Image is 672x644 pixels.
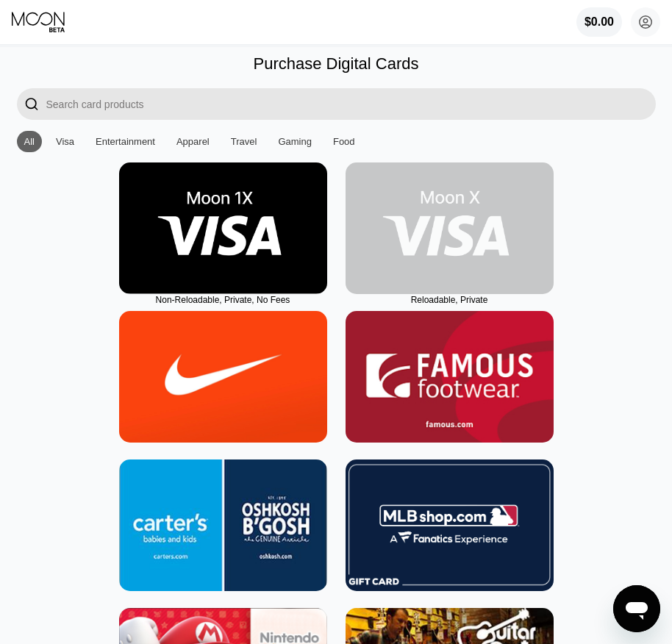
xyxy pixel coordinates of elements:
div:  [24,96,39,112]
input: Search card products [46,88,656,120]
div: Purchase Digital Cards [254,54,419,74]
div: Entertainment [88,131,162,152]
div: $0.00 [585,15,614,29]
iframe: Button to launch messaging window [613,585,660,632]
div: Food [333,136,355,147]
div: All [17,131,42,152]
div: Entertainment [96,136,155,147]
div: Travel [224,131,265,152]
div: Gaming [271,131,319,152]
div: All [24,136,35,147]
div: Visa [49,131,82,152]
div: Apparel [176,136,210,147]
div: $0.00 [576,7,622,37]
div: Apparel [169,131,217,152]
div: Reloadable, Private [346,295,554,305]
div:  [17,88,46,120]
div: Non-Reloadable, Private, No Fees [119,295,327,305]
div: Gaming [278,136,312,147]
div: Visa [56,136,74,147]
div: Food [326,131,362,152]
div: Travel [231,136,257,147]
